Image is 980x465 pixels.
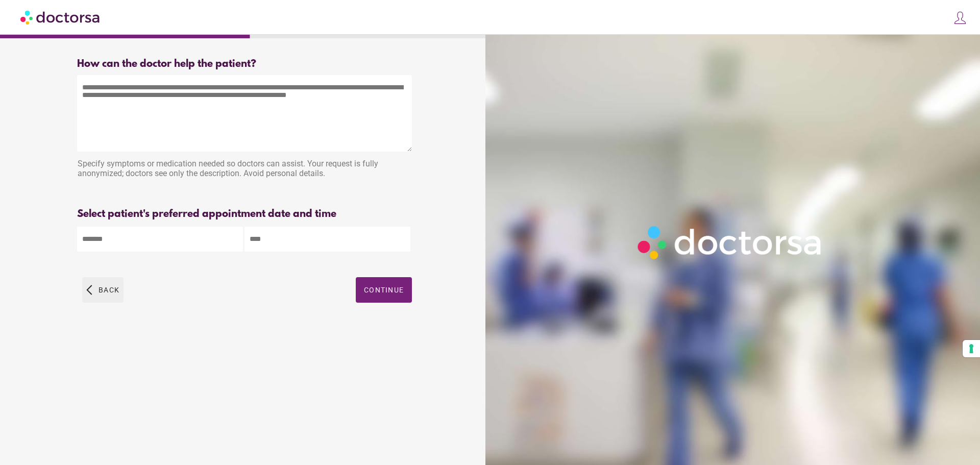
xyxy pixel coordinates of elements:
[77,154,412,186] div: Specify symptoms or medication needed so doctors can assist. Your request is fully anonymized; do...
[82,277,124,303] button: arrow_back_ios Back
[77,58,412,70] div: How can the doctor help the patient?
[77,208,412,220] div: Select patient's preferred appointment date and time
[364,286,404,294] span: Continue
[99,286,119,294] span: Back
[356,277,412,303] button: Continue
[953,11,967,25] img: icons8-customer-100.png
[963,340,980,357] button: Your consent preferences for tracking technologies
[20,6,101,29] img: Doctorsa.com
[632,221,828,264] img: Logo-Doctorsa-trans-White-partial-flat.png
